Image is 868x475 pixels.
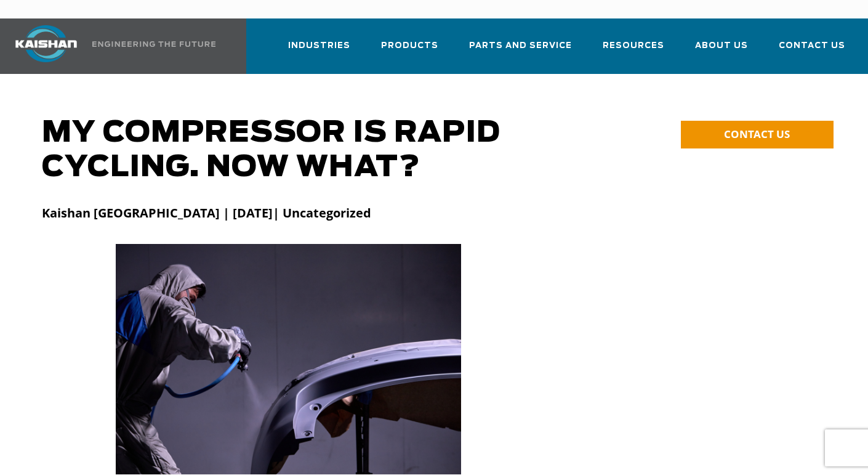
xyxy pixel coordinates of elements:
a: About Us [695,30,748,71]
span: Industries [288,39,350,53]
span: Resources [603,39,664,53]
span: About Us [695,39,748,53]
img: Engineering the future [92,41,215,47]
a: Products [381,30,438,71]
a: Parts and Service [469,30,572,71]
a: CONTACT US [681,121,834,148]
span: CONTACT US [724,127,790,141]
a: Industries [288,30,350,71]
strong: Kaishan [GEOGRAPHIC_DATA] | [DATE]| Uncategorized [42,205,371,221]
h1: My Compressor is Rapid Cycling. Now what? [42,116,626,185]
a: Contact Us [779,30,845,71]
span: Contact Us [779,39,845,53]
span: Parts and Service [469,39,572,53]
a: Resources [603,30,664,71]
span: Products [381,39,438,53]
img: Automotive painting application [116,244,460,474]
